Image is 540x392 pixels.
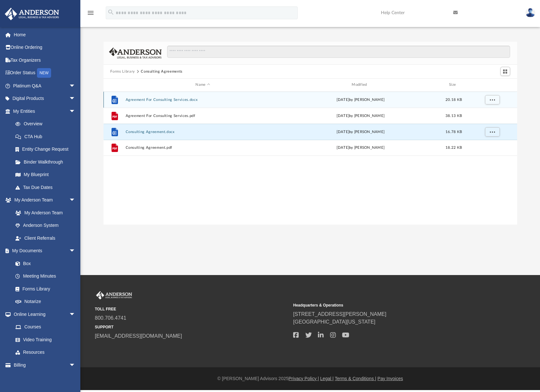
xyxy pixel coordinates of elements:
[167,46,510,58] input: Search files and folders
[95,291,133,299] img: Anderson Advisors Platinum Portal
[4,28,85,41] a: Home
[69,105,82,118] span: arrow_drop_down
[95,306,289,312] small: TOLL FREE
[485,95,500,104] button: More options
[377,376,403,381] a: Pay Invoices
[69,359,82,372] span: arrow_drop_down
[9,232,82,245] a: Client Referrals
[95,315,126,321] a: 800.706.4741
[293,319,375,325] a: [GEOGRAPHIC_DATA][US_STATE]
[9,168,82,181] a: My Blueprint
[283,97,438,102] div: [DATE] by [PERSON_NAME]
[4,79,85,92] a: Platinum Q&Aarrow_drop_down
[9,219,82,232] a: Anderson System
[469,82,514,88] div: id
[293,302,487,308] small: Headquarters & Operations
[4,41,85,54] a: Online Ordering
[9,118,85,130] a: Overview
[69,308,82,321] span: arrow_drop_down
[69,92,82,105] span: arrow_drop_down
[526,8,535,17] img: User Pic
[141,69,183,75] button: Consulting Agreements
[9,333,79,346] a: Video Training
[9,143,85,156] a: Entity Change Request
[441,82,466,88] div: Size
[289,376,319,381] a: Privacy Policy |
[445,130,462,133] span: 16.78 KB
[9,257,79,270] a: Box
[4,54,85,67] a: Tax Organizers
[4,67,85,80] a: Order StatusNEW
[335,376,376,381] a: Terms & Conditions |
[87,12,94,17] a: menu
[293,311,386,317] a: [STREET_ADDRESS][PERSON_NAME]
[9,181,85,194] a: Tax Due Dates
[9,130,85,143] a: CTA Hub
[69,79,82,93] span: arrow_drop_down
[283,129,438,135] div: [DATE] by [PERSON_NAME]
[9,270,82,283] a: Meeting Minutes
[106,82,122,88] div: id
[125,146,280,150] button: Consulting Agreement.pdf
[283,113,438,119] div: [DATE] by [PERSON_NAME]
[69,245,82,258] span: arrow_drop_down
[283,82,438,88] div: Modified
[9,282,79,295] a: Forms Library
[95,333,182,339] a: [EMAIL_ADDRESS][DOMAIN_NAME]
[125,98,280,102] button: Agreement For Consulting Services.docx
[9,295,82,308] a: Notarize
[9,321,82,334] a: Courses
[125,82,280,88] div: Name
[4,194,82,207] a: My Anderson Teamarrow_drop_down
[9,156,85,168] a: Binder Walkthrough
[283,145,438,151] div: [DATE] by [PERSON_NAME]
[80,375,540,382] div: © [PERSON_NAME] Advisors 2025
[3,8,61,20] img: Anderson Advisors Platinum Portal
[445,98,462,101] span: 20.18 KB
[104,92,517,225] div: grid
[125,130,280,134] button: Consulting Agreement.docx
[500,67,510,76] button: Switch to Grid View
[87,9,94,17] i: menu
[320,376,334,381] a: Legal |
[37,68,51,78] div: NEW
[110,69,135,75] button: Forms Library
[4,359,85,371] a: Billingarrow_drop_down
[445,114,462,117] span: 38.13 KB
[4,245,82,257] a: My Documentsarrow_drop_down
[107,9,114,16] i: search
[69,194,82,207] span: arrow_drop_down
[445,146,462,149] span: 18.22 KB
[9,206,79,219] a: My Anderson Team
[9,346,82,359] a: Resources
[95,324,289,330] small: SUPPORT
[4,105,85,118] a: My Entitiesarrow_drop_down
[125,114,280,118] button: Agreement For Consulting Services.pdf
[4,92,85,105] a: Digital Productsarrow_drop_down
[485,127,500,137] button: More options
[4,308,82,321] a: Online Learningarrow_drop_down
